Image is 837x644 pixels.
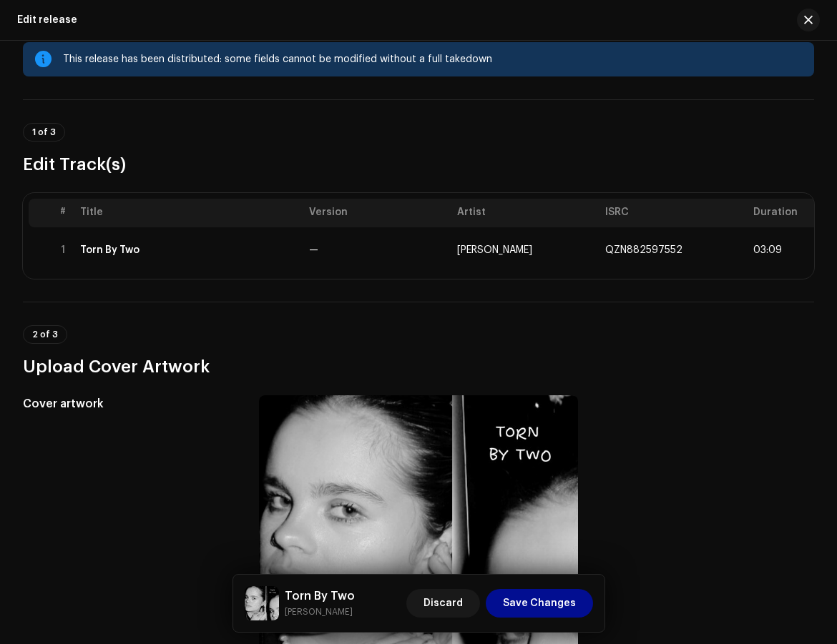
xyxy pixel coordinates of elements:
[424,589,463,618] span: Discard
[23,355,814,378] h3: Upload Cover Artwork
[23,395,236,412] h5: Cover artwork
[457,245,532,255] span: Elli Glyn
[503,589,576,618] span: Save Changes
[74,199,303,227] th: Title
[245,586,279,620] img: b1daa3af-84c6-4f4b-a564-4e559d36c3aa
[285,588,355,605] h5: Torn By Two
[303,199,451,227] th: Version
[309,245,318,255] span: —
[486,589,593,618] button: Save Changes
[753,244,782,256] span: 03:09
[406,589,480,618] button: Discard
[285,605,355,619] small: Torn By Two
[605,245,682,255] span: QZN882597552
[63,51,803,68] div: This release has been distributed: some fields cannot be modified without a full takedown
[451,199,599,227] th: Artist
[23,153,814,176] h3: Edit Track(s)
[599,199,748,227] th: ISRC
